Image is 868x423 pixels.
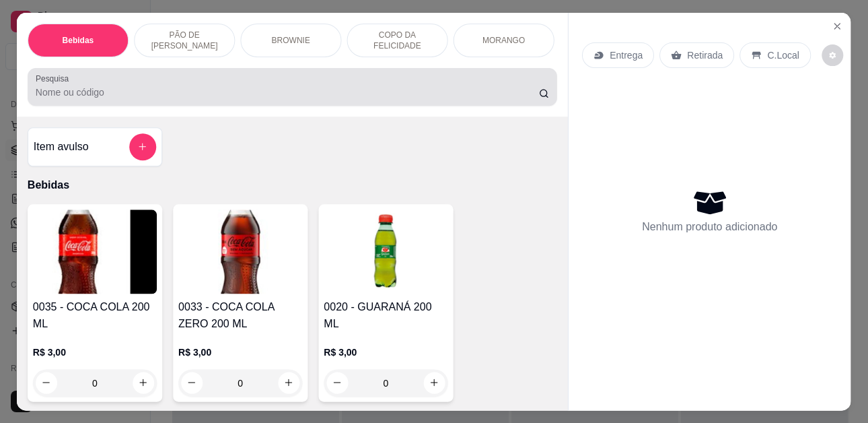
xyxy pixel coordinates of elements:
button: decrease-product-quantity [822,44,843,66]
p: Retirada [688,48,723,62]
p: R$ 3,00 [33,345,157,358]
p: C.Local [768,48,800,62]
button: decrease-product-quantity [181,372,203,393]
button: Close [827,15,848,37]
p: BROWNIE [272,35,310,46]
h4: 0020 - GUARANÁ 200 ML [324,299,448,331]
h4: Item avulso [34,139,89,155]
p: R$ 3,00 [178,345,302,358]
img: product-image [33,209,157,294]
img: product-image [324,209,448,294]
button: increase-product-quantity [424,372,445,393]
input: Pesquisa [36,86,539,99]
p: Entrega [610,48,643,62]
button: add-separate-item [129,133,156,160]
p: Bebidas [63,35,94,46]
button: increase-product-quantity [133,372,154,393]
p: Bebidas [28,177,557,193]
p: R$ 3,00 [324,345,448,358]
h4: 0035 - COCA COLA 200 ML [33,299,157,331]
button: decrease-product-quantity [327,372,349,393]
h4: 0033 - COCA COLA ZERO 200 ML [178,299,302,331]
p: MORANGO [482,35,525,46]
p: Nenhum produto adicionado [643,219,778,235]
p: COPO DA FELICIDADE [359,30,437,51]
p: PÃO DE [PERSON_NAME] [145,30,223,51]
button: decrease-product-quantity [36,372,57,393]
button: increase-product-quantity [279,372,300,393]
img: product-image [178,209,302,294]
label: Pesquisa [36,73,73,84]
